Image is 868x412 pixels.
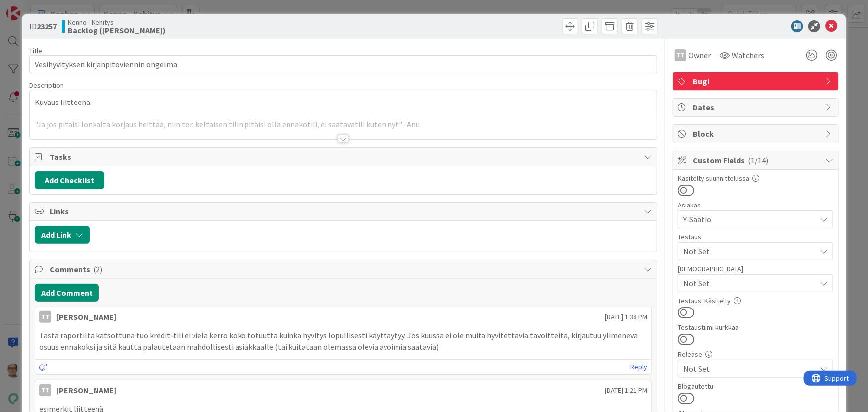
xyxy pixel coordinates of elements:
[21,1,45,13] span: Support
[693,75,820,87] span: Bugi
[683,363,816,375] span: Not Set
[678,324,833,331] div: Testaustiimi kurkkaa
[693,154,820,166] span: Custom Fields
[29,81,64,90] span: Description
[630,361,647,373] a: Reply
[35,226,90,244] button: Add Link
[678,233,833,240] div: Testaus
[35,171,104,189] button: Add Checklist
[678,351,833,358] div: Release
[678,265,833,272] div: [DEMOGRAPHIC_DATA]
[678,175,833,182] div: Käsitelty suunnittelussa
[688,49,711,61] span: Owner
[605,385,647,396] span: [DATE] 1:21 PM
[50,151,639,163] span: Tasks
[732,49,764,61] span: Watchers
[39,311,51,323] div: TT
[683,245,816,257] span: Not Set
[683,213,816,225] span: Y-Säätiö
[68,26,166,34] b: Backlog ([PERSON_NAME])
[675,49,686,61] div: TT
[29,20,57,32] span: ID
[693,128,820,140] span: Block
[39,384,51,396] div: TT
[39,330,648,352] p: Tästä raportilta katsottuna tuo kredit-tili ei vielä kerro koko totuutta kuinka hyvitys lopullise...
[56,311,116,323] div: [PERSON_NAME]
[683,277,816,289] span: Not Set
[748,155,768,165] span: ( 1/14 )
[605,312,647,322] span: [DATE] 1:38 PM
[29,55,658,73] input: type card name here...
[68,18,166,26] span: Kenno - Kehitys
[50,206,639,217] span: Links
[37,21,57,31] b: 23257
[678,297,833,304] div: Testaus: Käsitelty
[678,383,833,390] div: Blogautettu
[35,97,652,108] p: Kuvaus liitteenä
[93,264,102,274] span: ( 2 )
[56,384,116,396] div: [PERSON_NAME]
[29,46,42,55] label: Title
[35,284,99,302] button: Add Comment
[678,202,833,208] div: Asiakas
[693,102,820,113] span: Dates
[50,263,639,275] span: Comments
